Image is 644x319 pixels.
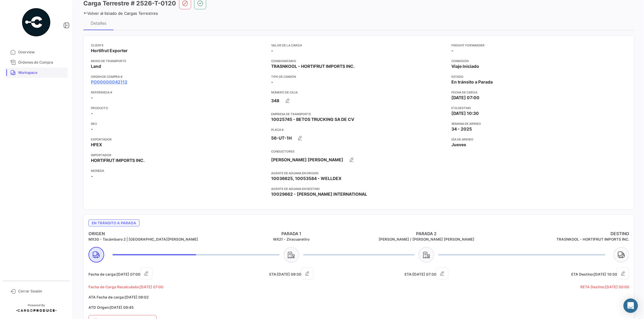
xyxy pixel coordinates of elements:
span: [DATE] 09:45 [110,305,134,310]
h5: ATA Fecha de carga: [88,295,224,300]
span: [DATE] 00:00 [605,285,629,289]
span: 10029662 - [PERSON_NAME] INTERNATIONAL [271,191,367,197]
app-card-info-title: Fecha de carga [451,90,627,95]
app-card-info-title: Moneda [91,168,266,173]
span: 10025745 - BETOS TRUCKING SA DE CV [271,116,354,122]
a: PO00000042112 [91,79,127,85]
span: 10036625, 10053584 - WELLDEX [271,175,341,182]
h5: Fecha de Carga Recalculada: [88,284,224,290]
h5: MX30 - Tacámbaro 2 | [GEOGRAPHIC_DATA][PERSON_NAME] [88,237,224,242]
app-card-info-title: Condición [451,58,627,63]
app-card-info-title: Conductores [271,149,447,154]
span: [DATE] 08:02 [125,295,149,299]
h5: RETA Destino: [494,284,629,290]
span: Órdenes de Compra [18,60,65,65]
a: Órdenes de Compra [5,57,68,68]
span: [DATE] 07:00 [117,272,140,276]
app-card-info-title: Orden de Compra # [91,74,266,79]
div: Abrir Intercom Messenger [623,298,638,313]
h4: DESTINO [494,231,629,237]
h4: ORIGEN [88,231,224,237]
span: 34 - 2025 [451,126,472,132]
span: - [91,110,93,116]
h5: ETA: [359,267,494,280]
app-card-info-title: Referencia # [91,90,266,95]
app-card-info-title: Agente de Aduana en Origen [271,171,447,175]
a: Volver al listado de Cargas Terrestres [83,11,158,16]
span: - [91,95,93,101]
span: 348 [271,98,279,104]
app-card-info-title: Valor de la Carga [271,43,447,48]
div: Detalles [91,21,106,26]
a: Overview [5,47,68,57]
span: [DATE] 07:30 [412,272,436,276]
app-card-info-title: SKU [91,121,266,126]
span: HFEX [91,142,102,148]
app-card-info-title: Empresa de Transporte [271,112,447,116]
app-card-info-title: ETA Destino [451,106,627,110]
app-card-info-title: Cliente [91,43,266,48]
span: - [91,173,93,179]
span: Cerrar Sesión [18,289,65,294]
h5: ATD Origen: [88,305,224,310]
span: - [271,79,273,85]
span: Overview [18,49,65,55]
app-card-info-title: Modo de Transporte [91,58,266,63]
h5: TRASNKOOL - HORTIFRUT IMPORTS INC. [494,237,629,242]
h5: ETA Destino: [494,267,629,280]
span: TRASNKOOL - HORTIFRUT IMPORTS INC. [271,63,355,69]
span: En tránsito a Parada [451,79,493,85]
app-card-info-title: Importador [91,153,266,157]
span: 56-UT-1H [271,135,292,141]
app-card-info-title: Semana de Arribo [451,121,627,126]
span: Hortifrut Exporter [91,48,128,54]
h5: [PERSON_NAME] / [PERSON_NAME] [PERSON_NAME] [359,237,494,242]
span: Viaje Iniciado [451,63,479,69]
h5: ETA: [224,267,359,280]
app-card-info-title: Agente de Aduana en Destino [271,186,447,191]
app-card-info-title: Freight Forwarder [451,43,627,48]
span: En tránsito a Parada [88,220,139,226]
app-card-info-title: Número de Caja [271,90,447,95]
img: powered-by.png [21,7,51,37]
span: - [91,126,93,132]
span: [DATE] 07:00 [451,95,479,101]
span: HORTIFRUT IMPORTS INC. [91,157,145,163]
span: - [271,48,273,54]
app-card-info-title: Día de Arribo [451,137,627,142]
app-card-info-title: Placa # [271,127,447,132]
span: [PERSON_NAME] [PERSON_NAME] [271,157,343,163]
h4: PARADA 1 [224,231,359,237]
h5: Fecha de carga: [88,267,224,280]
span: Jueves [451,142,466,148]
app-card-info-title: Tipo de Camión [271,74,447,79]
span: [DATE] 10:30 [594,272,617,276]
h4: PARADA 2 [359,231,494,237]
span: Land [91,63,101,69]
a: Workspace [5,68,68,78]
span: [DATE] 10:30 [451,110,479,116]
span: Workspace [18,70,65,75]
app-card-info-title: Estado [451,74,627,79]
span: - [451,48,453,54]
app-card-info-title: Producto [91,106,266,110]
span: [DATE] 09:30 [277,272,301,276]
h5: MX21 - Ziracuaretiro [224,237,359,242]
app-card-info-title: Consignatario [271,58,447,63]
span: [DATE] 07:00 [139,285,163,289]
app-card-info-title: Exportador [91,137,266,142]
